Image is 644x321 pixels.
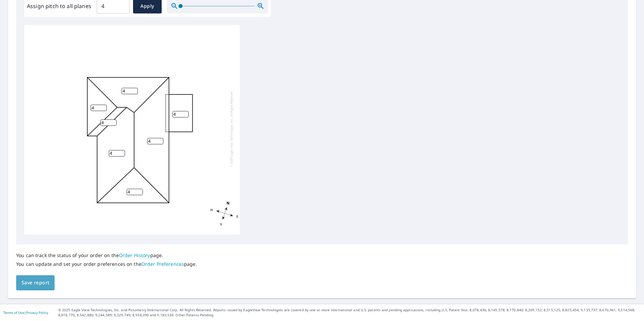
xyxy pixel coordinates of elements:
p: You can track the status of your order on the page. [16,252,197,258]
button: Save report [16,275,55,290]
label: Assign pitch to all planes [27,2,91,10]
span: Apply [138,2,156,10]
a: Privacy Policy [26,310,48,315]
p: | [3,311,48,315]
span: Save report [22,279,49,287]
p: You can update and set your order preferences on the page. [16,261,197,267]
p: © 2025 Eagle View Technologies, Inc. and Pictometry International Corp. All Rights Reserved. Repo... [58,308,641,318]
a: Terms of Use [3,310,24,315]
a: Order Preferences [141,261,184,267]
a: Order History [119,252,150,258]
